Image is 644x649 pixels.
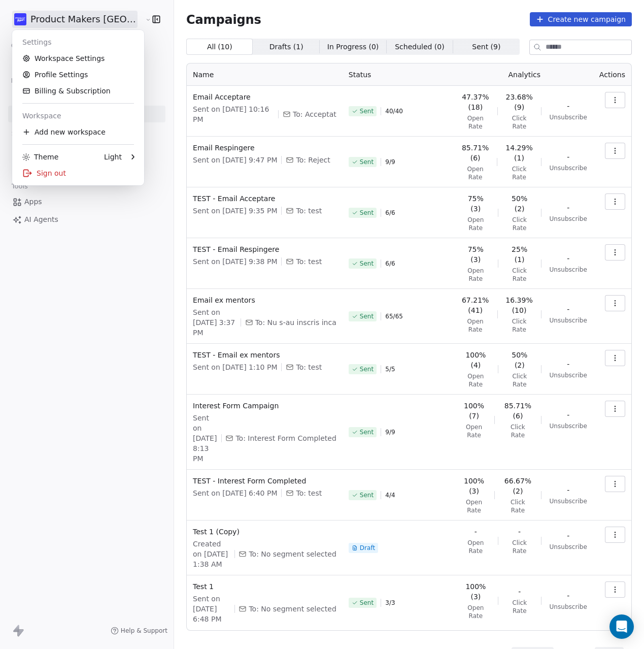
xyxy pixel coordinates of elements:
div: Workspace [16,108,140,124]
a: Profile Settings [16,67,140,83]
a: Billing & Subscription [16,83,140,99]
div: Add new workspace [16,124,140,140]
div: Settings [16,34,140,50]
div: Theme [22,152,58,162]
div: Sign out [16,165,140,181]
a: Workspace Settings [16,50,140,67]
div: Light [104,152,122,162]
